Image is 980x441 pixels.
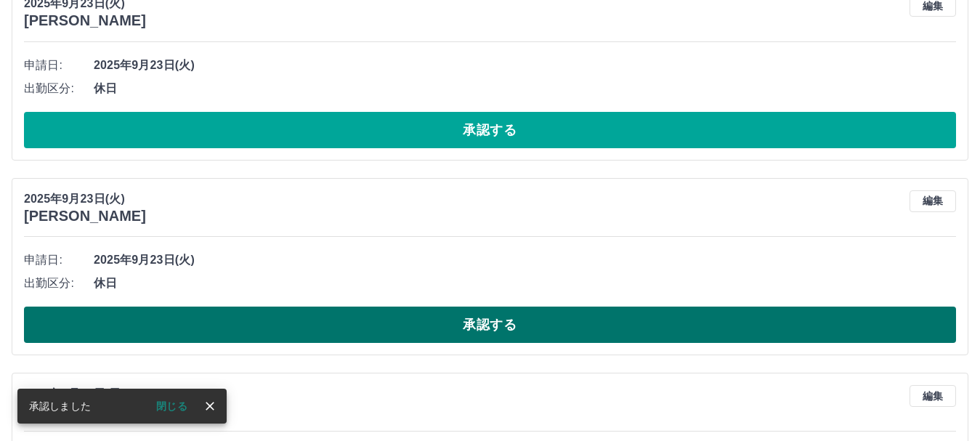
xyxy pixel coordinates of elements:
button: 編集 [910,385,956,407]
button: 編集 [910,190,956,212]
span: 申請日: [24,251,94,269]
span: 出勤区分: [24,275,94,292]
button: close [199,395,221,417]
span: 出勤区分: [24,80,94,97]
span: 休日 [94,275,956,292]
h3: [PERSON_NAME] [24,12,146,29]
span: 2025年9月23日(火) [94,57,956,74]
button: 承認する [24,307,956,343]
span: 2025年9月23日(火) [94,251,956,269]
p: 2025年9月23日(火) [24,190,146,208]
div: 承認しました [29,393,91,419]
span: 申請日: [24,57,94,74]
button: 閉じる [145,395,199,417]
h3: [PERSON_NAME] [24,208,146,224]
p: 2025年9月14日(日) [24,385,146,402]
button: 承認する [24,112,956,148]
span: 休日 [94,80,956,97]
